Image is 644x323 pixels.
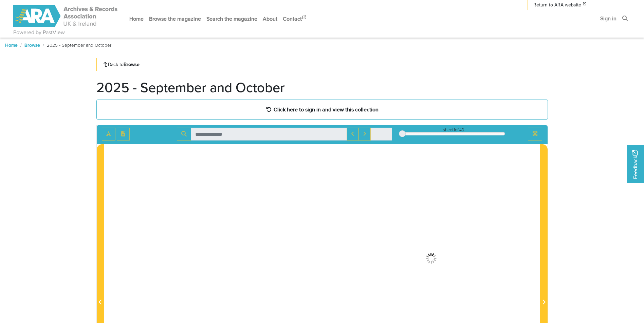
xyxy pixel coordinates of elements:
[13,1,118,31] a: ARA - ARC Magazine | Powered by PastView logo
[260,10,280,28] a: About
[631,150,639,179] span: Feedback
[96,58,146,71] a: Back toBrowse
[146,10,204,28] a: Browse the magazine
[47,42,111,48] span: 2025 - September and October
[347,128,359,141] button: Previous Match
[13,28,65,37] a: Powered by PastView
[204,10,260,28] a: Search the magazine
[124,61,140,68] strong: Browse
[597,9,619,27] a: Sign in
[274,106,379,113] strong: Click here to sign in and view this collection
[5,42,18,48] a: Home
[280,10,310,28] a: Contact
[533,1,581,8] span: Return to ARA website
[177,128,191,141] button: Search
[13,5,118,27] img: ARA - ARC Magazine | Powered by PastView
[96,100,548,120] a: Click here to sign in and view this collection
[127,10,146,28] a: Home
[402,127,505,133] div: sheet of 49
[627,145,644,183] a: Would you like to provide feedback?
[528,128,542,141] button: Full screen mode
[117,128,130,141] button: Open transcription window
[358,128,371,141] button: Next Match
[24,42,40,48] a: Browse
[454,127,455,133] span: 1
[102,128,115,141] button: Toggle text selection (Alt+T)
[191,128,347,141] input: Search for
[96,79,285,95] h1: 2025 - September and October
